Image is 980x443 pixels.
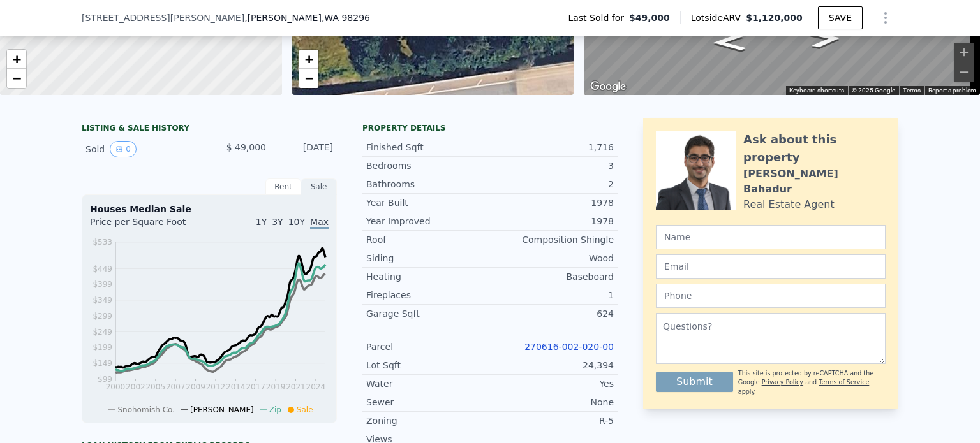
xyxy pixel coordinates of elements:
[93,359,112,368] tspan: $149
[490,307,614,320] div: 624
[366,396,490,409] div: Sewer
[256,217,267,227] span: 1Y
[93,296,112,305] tspan: $349
[490,270,614,283] div: Baseboard
[366,289,490,301] div: Fireplaces
[656,225,886,249] input: Name
[743,197,835,212] div: Real Estate Agent
[246,382,265,391] tspan: 2017
[568,11,629,24] span: Last Sold for
[299,50,318,69] a: Zoom in
[490,396,614,409] div: None
[490,359,614,372] div: 24,394
[82,11,244,24] span: [STREET_ADDRESS][PERSON_NAME]
[126,382,145,391] tspan: 2002
[490,159,614,172] div: 3
[310,217,329,229] span: Max
[743,131,886,166] div: Ask about this property
[873,5,898,31] button: Show Options
[928,87,976,94] a: Report a problem
[304,51,313,67] span: +
[98,375,112,384] tspan: $99
[13,51,21,67] span: +
[587,78,629,95] a: Open this area in Google Maps (opens a new window)
[206,382,226,391] tspan: 2012
[93,328,112,337] tspan: $249
[587,78,629,95] img: Google
[286,382,306,391] tspan: 2021
[110,141,137,157] button: View historical data
[244,11,370,24] span: , [PERSON_NAME]
[490,377,614,390] div: Yes
[490,178,614,191] div: 2
[85,141,199,157] div: Sold
[117,405,175,414] span: Snohomish Co.
[524,342,614,352] a: 270616-002-020-00
[691,11,746,24] span: Lotside ARV
[852,87,895,94] span: © 2025 Google
[366,233,490,246] div: Roof
[7,69,26,88] a: Zoom out
[366,414,490,427] div: Zoning
[819,379,869,386] a: Terms of Service
[306,382,326,391] tspan: 2024
[265,178,301,195] div: Rent
[226,142,266,152] span: $ 49,000
[490,289,614,301] div: 1
[366,340,490,353] div: Parcel
[746,13,803,23] span: $1,120,000
[366,215,490,228] div: Year Improved
[762,379,803,386] a: Privacy Policy
[656,254,886,279] input: Email
[7,50,26,69] a: Zoom in
[304,70,313,86] span: −
[366,307,490,320] div: Garage Sqft
[93,343,112,352] tspan: $199
[145,382,165,391] tspan: 2005
[190,405,254,414] span: [PERSON_NAME]
[629,11,670,24] span: $49,000
[288,217,305,227] span: 10Y
[226,382,246,391] tspan: 2014
[954,43,974,62] button: Zoom in
[490,215,614,228] div: 1978
[818,6,863,29] button: SAVE
[366,178,490,191] div: Bathrooms
[366,270,490,283] div: Heating
[106,382,126,391] tspan: 2000
[299,69,318,88] a: Zoom out
[93,312,112,321] tspan: $299
[269,405,281,414] span: Zip
[954,62,974,82] button: Zoom out
[743,166,886,197] div: [PERSON_NAME] Bahadur
[698,30,761,55] path: Go Southeast, Elliott Rd
[362,123,618,133] div: Property details
[490,414,614,427] div: R-5
[366,377,490,390] div: Water
[490,196,614,209] div: 1978
[738,369,886,396] div: This site is protected by reCAPTCHA and the Google and apply.
[276,141,333,157] div: [DATE]
[366,252,490,265] div: Siding
[789,86,844,95] button: Keyboard shortcuts
[186,382,205,391] tspan: 2009
[166,382,186,391] tspan: 2007
[789,25,859,52] path: Go Northwest, Elliott Rd
[656,372,733,392] button: Submit
[656,284,886,308] input: Phone
[490,233,614,246] div: Composition Shingle
[266,382,286,391] tspan: 2019
[366,196,490,209] div: Year Built
[93,238,112,247] tspan: $533
[297,405,313,414] span: Sale
[93,280,112,289] tspan: $399
[366,141,490,154] div: Finished Sqft
[82,123,337,136] div: LISTING & SALE HISTORY
[301,178,337,195] div: Sale
[490,252,614,265] div: Wood
[322,13,370,23] span: , WA 98296
[93,265,112,273] tspan: $449
[366,159,490,172] div: Bedrooms
[272,217,283,227] span: 3Y
[903,87,921,94] a: Terms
